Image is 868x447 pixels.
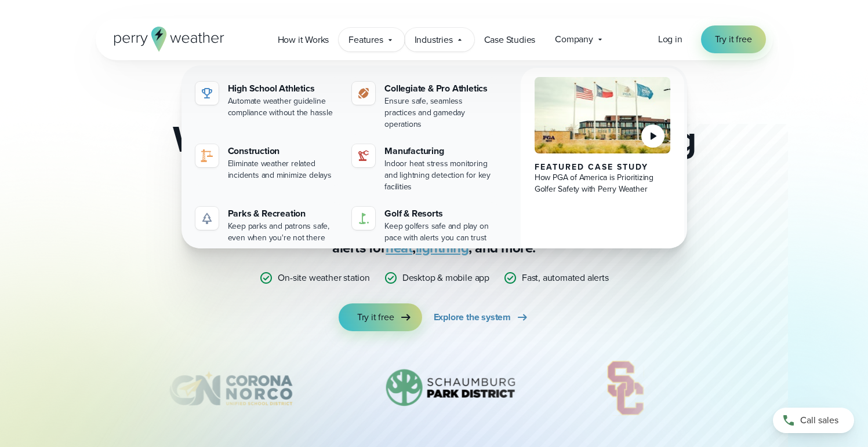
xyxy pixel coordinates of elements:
p: On-site weather station [278,271,369,285]
img: mining-icon@2x.svg [357,149,371,163]
span: Call sales [800,413,838,427]
p: Desktop & mobile app [402,271,489,285]
p: Fast, automated alerts [522,271,609,285]
p: Stop relying on weather apps with inaccurate data — Perry Weather delivers certainty with , accur... [202,201,666,257]
a: Try it free [339,303,422,331]
img: PGA of America [535,77,671,153]
img: highschool-icon.svg [200,86,214,100]
a: Collegiate & Pro Athletics Ensure safe, seamless practices and gameday operations [347,77,500,135]
div: 7 of 12 [148,359,313,417]
div: Collegiate & Pro Athletics [384,82,495,96]
img: Schaumburg-Park-District-1.svg [369,359,533,417]
span: Industries [415,33,453,47]
div: Parks & Recreation [228,207,339,221]
span: Explore the system [434,310,511,324]
span: Company [555,32,593,46]
img: parks-icon-grey.svg [200,211,214,225]
a: Try it free [701,25,766,53]
div: 8 of 12 [369,359,533,417]
a: High School Athletics Automate weather guideline compliance without the hassle [191,77,343,123]
img: construction perry weather [200,149,214,163]
img: University-of-Southern-California-USC.svg [590,359,661,417]
a: Manufacturing Indoor heat stress monitoring and lightning detection for key facilities [347,140,500,197]
div: Eliminate weather related incidents and minimize delays [228,158,339,181]
div: Construction [228,144,339,158]
span: Try it free [357,310,394,324]
div: Ensure safe, seamless practices and gameday operations [384,96,495,130]
a: Explore the system [434,303,529,331]
div: Manufacturing [384,144,495,158]
a: PGA of America Featured Case Study How PGA of America is Prioritizing Golfer Safety with Perry We... [521,68,685,258]
div: How PGA of America is Prioritizing Golfer Safety with Perry Weather [535,172,671,195]
span: Log in [658,32,682,46]
div: Featured Case Study [535,163,671,172]
a: Golf & Resorts Keep golfers safe and play on pace with alerts you can trust [347,202,500,248]
img: golf-iconV2.svg [357,211,371,225]
div: 9 of 12 [590,359,661,417]
span: Features [348,33,383,47]
a: Call sales [773,408,854,433]
div: Indoor heat stress monitoring and lightning detection for key facilities [384,158,495,193]
a: Case Studies [474,28,546,52]
div: Keep parks and patrons safe, even when you're not there [228,221,339,244]
div: Automate weather guideline compliance without the hassle [228,96,339,119]
img: Corona-Norco-Unified-School-District.svg [148,359,313,417]
img: proathletics-icon@2x-1.svg [357,86,371,100]
div: Golf & Resorts [384,207,495,221]
a: construction perry weather Construction Eliminate weather related incidents and minimize delays [191,140,343,186]
span: How it Works [278,33,329,47]
span: Case Studies [484,33,536,47]
a: Log in [658,32,682,46]
div: slideshow [154,359,715,423]
span: Try it free [715,32,752,46]
a: How it Works [268,28,339,52]
a: Parks & Recreation Keep parks and patrons safe, even when you're not there [191,202,343,248]
div: High School Athletics [228,82,339,96]
h2: Weather Monitoring and Alerting System [154,120,715,195]
div: Keep golfers safe and play on pace with alerts you can trust [384,221,495,244]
